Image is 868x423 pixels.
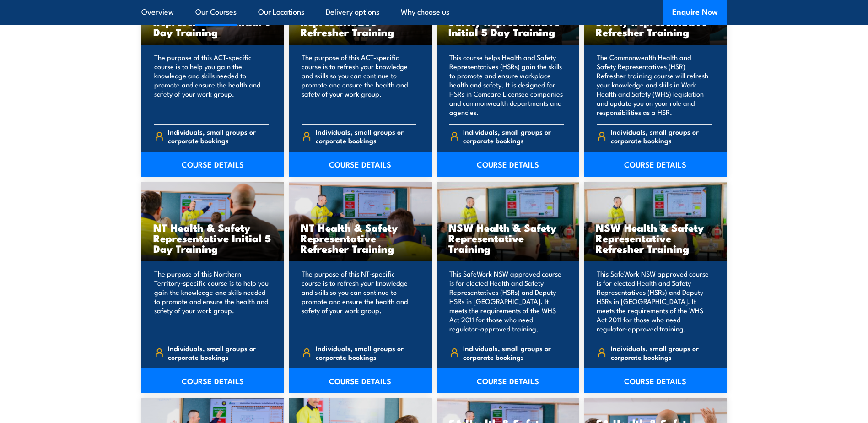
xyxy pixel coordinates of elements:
[302,269,416,333] p: The purpose of this NT-specific course is to refresh your knowledge and skills so you can continu...
[596,222,715,254] h3: NSW Health & Safety Representative Refresher Training
[316,127,416,145] span: Individuals, small groups or corporate bookings
[153,5,273,37] h3: ACT Health & Safety Representative Initial 5 Day Training
[584,368,727,393] a: COURSE DETAILS
[437,152,580,177] a: COURSE DETAILS
[463,127,564,145] span: Individuals, small groups or corporate bookings
[289,368,432,393] a: COURSE DETAILS
[437,368,580,393] a: COURSE DETAILS
[168,344,269,361] span: Individuals, small groups or corporate bookings
[316,344,416,361] span: Individuals, small groups or corporate bookings
[141,152,285,177] a: COURSE DETAILS
[449,53,564,117] p: This course helps Health and Safety Representatives (HSRs) gain the skills to promote and ensure ...
[584,152,727,177] a: COURSE DETAILS
[168,127,269,145] span: Individuals, small groups or corporate bookings
[611,127,712,145] span: Individuals, small groups or corporate bookings
[596,5,715,37] h3: Comcare Health & Safety Representative Refresher Training
[597,269,712,333] p: This SafeWork NSW approved course is for elected Health and Safety Representatives (HSRs) and Dep...
[141,368,285,393] a: COURSE DETAILS
[289,152,432,177] a: COURSE DETAILS
[448,222,568,254] h3: NSW Health & Safety Representative Training
[153,222,273,254] h3: NT Health & Safety Representative Initial 5 Day Training
[154,269,269,333] p: The purpose of this Northern Territory-specific course is to help you gain the knowledge and skil...
[301,5,420,37] h3: ACT Health & Safety Representative Refresher Training
[463,344,564,361] span: Individuals, small groups or corporate bookings
[597,53,712,117] p: The Commonwealth Health and Safety Representatives (HSR) Refresher training course will refresh y...
[154,53,269,117] p: The purpose of this ACT-specific course is to help you gain the knowledge and skills needed to pr...
[301,222,420,254] h3: NT Health & Safety Representative Refresher Training
[611,344,712,361] span: Individuals, small groups or corporate bookings
[448,5,568,37] h3: Comcare Health & Safety Representative Initial 5 Day Training
[302,53,416,117] p: The purpose of this ACT-specific course is to refresh your knowledge and skills so you can contin...
[449,269,564,333] p: This SafeWork NSW approved course is for elected Health and Safety Representatives (HSRs) and Dep...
